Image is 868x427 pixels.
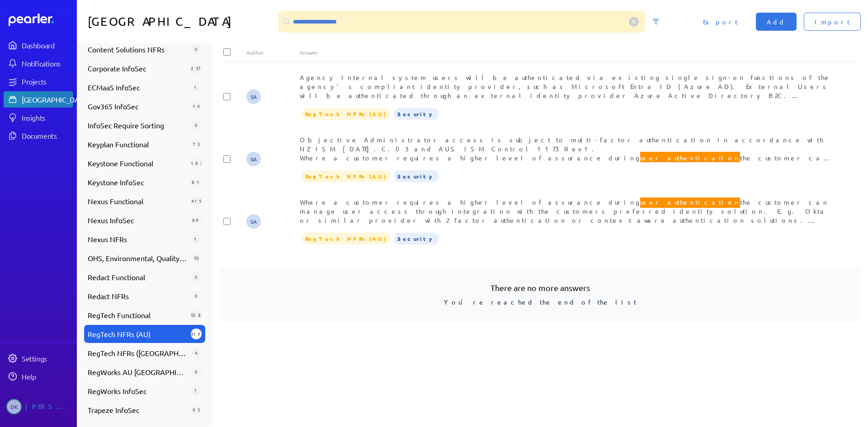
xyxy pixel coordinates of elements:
[191,215,202,225] div: 69
[394,108,439,120] span: Security
[88,404,187,415] span: Trapeze InfoSec
[4,127,73,144] a: Documents
[300,136,832,180] span: Objective Administrator access is subject to multi-factor authentication in accordance with NZISM...
[22,95,89,104] div: [GEOGRAPHIC_DATA]
[88,120,187,131] span: InfoSec Require Sorting
[88,11,275,33] h1: [GEOGRAPHIC_DATA]
[191,139,202,150] div: 75
[234,294,846,307] p: You're reached the end of the list
[804,13,861,31] button: Import
[191,82,202,93] div: 1
[88,310,187,320] span: RegTech Functional
[4,395,73,418] a: DK[PERSON_NAME]
[88,215,187,225] span: Nexus InfoSec
[88,366,187,377] span: RegWorks AU [GEOGRAPHIC_DATA]
[640,196,740,208] span: user authentication
[394,170,439,182] span: Security
[22,41,72,50] div: Dashboard
[703,17,738,26] span: Export
[191,347,202,358] div: 4
[191,44,202,55] div: 0
[246,89,261,104] span: Steve Ackermann
[9,14,73,26] a: Dashboard
[191,120,202,131] div: 0
[640,152,740,164] span: user authentication
[88,253,187,263] span: OHS, Environmental, Quality, Ethical Dealings
[692,13,749,31] button: Export
[4,73,73,89] a: Projects
[191,310,202,320] div: 528
[88,177,187,188] span: Keystone InfoSec
[191,272,202,282] div: 0
[191,158,202,169] div: 182
[22,372,72,381] div: Help
[302,108,390,120] span: RegTech NFRs (AU)
[815,17,850,26] span: Import
[88,196,187,206] span: Nexus Functional
[191,177,202,188] div: 81
[191,328,202,339] div: 319
[191,404,202,415] div: 95
[4,350,73,366] a: Settings
[4,55,73,71] a: Notifications
[300,49,834,56] div: Answer
[302,233,390,244] span: RegTech NFRs (AU)
[191,234,202,244] div: 1
[22,77,72,86] div: Projects
[246,49,300,56] div: Author
[191,385,202,396] div: 7
[302,170,390,182] span: RegTech NFRs (AU)
[22,113,72,122] div: Insights
[88,291,187,301] span: Redact NFRs
[300,73,831,136] span: Agency Internal system users will be authenticated via existing single sign-on functions of the a...
[4,37,73,53] a: Dashboard
[88,328,187,339] span: RegTech NFRs (AU)
[88,234,187,244] span: Nexus NFRs
[88,158,187,169] span: Keystone Functional
[88,385,187,396] span: RegWorks InfoSec
[88,82,187,93] span: ECMaaS InfoSec
[22,354,72,363] div: Settings
[191,63,202,74] div: 237
[88,139,187,150] span: Keyplan Functional
[756,13,797,31] button: Add
[6,399,22,414] span: Dan Kilgallon
[191,366,202,377] div: 0
[22,59,72,68] div: Notifications
[191,291,202,301] div: 0
[88,63,187,74] span: Corporate InfoSec
[88,272,187,282] span: Redact Functional
[300,196,829,242] span: Where a customer requires a higher level of assurance during the customer can manage user access ...
[88,347,187,358] span: RegTech NFRs ([GEOGRAPHIC_DATA])
[234,282,846,294] h3: There are no more answers
[22,131,72,140] div: Documents
[246,214,261,229] span: Steve Ackermann
[246,152,261,166] span: Steve Ackermann
[4,91,73,108] a: [GEOGRAPHIC_DATA]
[88,101,187,112] span: Gov365 InfoSec
[88,44,187,55] span: Content Solutions NFRs
[394,233,439,244] span: Security
[4,109,73,126] a: Insights
[191,101,202,112] div: 14
[191,196,202,206] div: 415
[767,17,786,26] span: Add
[25,399,71,414] div: [PERSON_NAME]
[191,253,202,263] div: 53
[4,368,73,385] a: Help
